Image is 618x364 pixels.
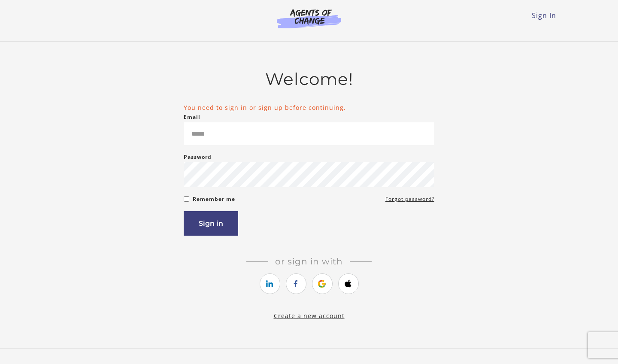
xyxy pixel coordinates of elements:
button: Sign in [184,211,238,236]
span: Or sign in with [268,256,350,267]
label: Remember me [193,194,235,204]
a: https://courses.thinkific.com/users/auth/apple?ss%5Breferral%5D=&ss%5Buser_return_to%5D=%2Fenroll... [338,273,359,294]
a: Forgot password? [385,194,434,204]
a: https://courses.thinkific.com/users/auth/google?ss%5Breferral%5D=&ss%5Buser_return_to%5D=%2Fenrol... [312,273,333,294]
h2: Welcome! [184,69,434,89]
a: https://courses.thinkific.com/users/auth/facebook?ss%5Breferral%5D=&ss%5Buser_return_to%5D=%2Fenr... [286,273,306,294]
a: Create a new account [274,312,345,320]
a: https://courses.thinkific.com/users/auth/linkedin?ss%5Breferral%5D=&ss%5Buser_return_to%5D=%2Fenr... [260,273,280,294]
li: You need to sign in or sign up before continuing. [184,103,434,112]
label: Email [184,112,200,122]
img: Agents of Change Logo [268,9,350,28]
a: Sign In [532,11,556,20]
label: Password [184,152,212,162]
